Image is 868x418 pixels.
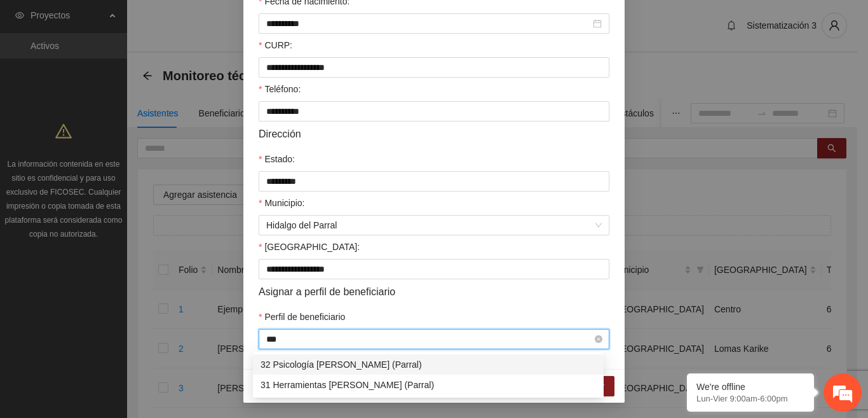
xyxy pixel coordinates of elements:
[259,259,609,279] input: Colonia:
[259,171,609,192] input: Estado:
[253,354,604,375] div: 32 Psicología Felipe Ángeles (Parral)
[259,126,301,142] span: Dirección
[595,335,602,343] span: close-circle
[259,310,345,324] label: Perfil de beneficiario
[266,17,590,31] input: Fecha de nacimiento:
[259,284,395,300] span: Asignar a perfil de beneficiario
[259,38,292,52] label: CURP:
[253,375,604,395] div: 31 Herramientas Felipe Ángeles (Parral)
[208,6,239,37] div: Minimizar ventana de chat en vivo
[259,240,360,254] label: Colonia:
[261,358,596,372] div: 32 Psicología [PERSON_NAME] (Parral)
[259,152,295,166] label: Estado:
[259,82,301,96] label: Teléfono:
[259,57,609,78] input: CURP:
[259,101,609,122] input: Teléfono:
[69,303,180,328] div: Chatear ahora
[266,216,602,235] span: Hidalgo del Parral
[66,66,214,81] div: Conversaciones
[259,196,304,210] label: Municipio:
[696,382,804,392] div: We're offline
[32,155,217,284] span: No hay ninguna conversación en curso
[696,394,804,403] p: Lun-Vier 9:00am-6:00pm
[261,378,596,392] div: 31 Herramientas [PERSON_NAME] (Parral)
[266,330,593,349] input: Perfil de beneficiario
